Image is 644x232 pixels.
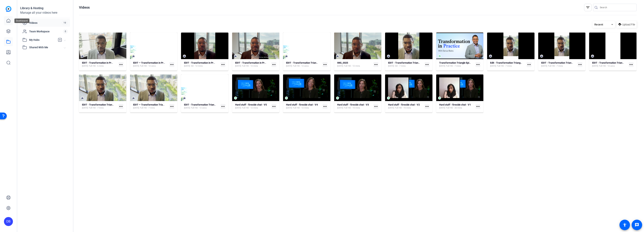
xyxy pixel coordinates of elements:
[20,44,70,51] mat-expansion-panel-header: Shared With Me
[439,106,445,109] span: [DATE]
[235,103,270,109] a: Hard stuff - fireside chat - V5[DATE]Full HD - 12 mins
[635,223,639,227] mat-icon: message
[337,61,348,64] strong: IMG_0325
[235,106,241,109] span: [DATE]
[133,106,139,109] span: [DATE]
[119,104,123,109] mat-icon: more_horiz
[293,65,309,68] span: Full HD - 12 secs
[388,103,423,109] a: Hard stuff - fireside chat - V2[DATE]Full HD - 15 mins
[446,65,461,68] span: Full HD - 7 mins
[89,65,104,68] span: Full HD - 6 mins
[235,61,276,64] strong: EDIT - Transformation in Practice Ep 2
[344,106,360,109] span: Full HD - 15 mins
[20,36,70,44] mat-expansion-panel-header: My Hubs
[286,61,332,64] strong: EDIT - Transformation Triangle Intro - Ep 2
[594,23,603,26] span: Recent
[337,103,369,106] strong: Hard stuff - fireside chat - V3
[388,65,394,68] span: [DATE]
[235,61,270,68] a: EDIT - Transformation in Practice Ep 2[DATE]Full HD - 12 mins
[140,65,156,68] span: Full HD - 12 secs
[337,103,372,109] a: Hard stuff - fireside chat - V3[DATE]Full HD - 15 mins
[169,62,174,67] mat-icon: more_horiz
[221,104,225,109] mat-icon: more_horiz
[133,61,168,68] a: EDIT — Transformation in Practice Intro — Ep 3: Big Rocks to Sand[DATE]Full HD - 12 secs
[184,61,219,68] a: EDIT - Transformation in Practice Ep 2 - 4:5[DATE]SD - 12 mins
[578,62,582,67] mat-icon: more_horiz
[29,21,62,25] span: Videos
[446,106,462,109] span: Full HD - 20 mins
[592,65,598,68] span: [DATE]
[388,103,420,106] strong: Hard stuff - fireside chat - V2
[548,65,563,68] span: Full HD - 7 mins
[29,38,56,42] span: My Hubs
[439,103,474,109] a: Hard stuff - fireside chat - V1[DATE]Full HD - 20 mins
[242,106,258,109] span: Full HD - 12 mins
[497,65,512,68] span: Full HD - 7 mins
[184,103,241,106] strong: EDIT - Transformation Triangle Intro - Latest Version
[62,21,68,25] span: 19
[63,29,68,33] span: 0
[235,103,267,106] strong: Hard stuff - fireside chat - V5
[337,65,343,68] span: [DATE]
[600,5,634,10] input: Search
[592,61,638,64] strong: EDIT - Transformation Triangle Intro - 9:16
[286,103,318,106] strong: Hard stuff - fireside chat - V4
[592,61,627,68] a: EDIT - Transformation Triangle Intro - 9:16[DATE]Full HD - 12 secs
[337,61,372,68] a: IMG_0325[DATE]Full HD - 12 mins
[388,106,394,109] span: [DATE]
[82,65,88,68] span: [DATE]
[337,106,343,109] span: [DATE]
[140,106,155,109] span: Full HD - 7 mins
[476,62,480,67] mat-icon: more_horiz
[617,21,637,28] button: Upload File
[184,61,230,64] strong: EDIT - Transformation in Practice Ep 2 - 4:5
[599,65,615,68] span: Full HD - 12 secs
[476,104,480,109] mat-icon: more_horiz
[119,62,123,67] mat-icon: more_horiz
[286,65,292,68] span: [DATE]
[191,65,203,68] span: SD - 12 mins
[395,106,411,109] span: Full HD - 15 mins
[271,104,276,109] mat-icon: more_horiz
[20,6,70,10] div: Library & Hosting
[388,61,423,68] a: EDIT - Transformation Triangle Episode 1 - 4:5[DATE]SD - 7 mins
[29,45,64,49] span: Shared With Me
[89,106,104,109] span: Full HD - 7 mins
[191,106,207,109] span: Full HD - 12 secs
[344,65,360,68] span: Full HD - 12 mins
[439,61,474,68] a: Transformation Triangle Episode 1 w/music[DATE]Full HD - 7 mins
[29,30,63,33] span: Team Workspace
[622,223,627,227] mat-icon: accessibility
[373,62,378,67] mat-icon: more_horiz
[82,103,126,106] strong: EDIT - Transformation Triangle Episode 1
[622,23,635,27] span: Upload File
[586,5,590,10] mat-icon: filter_list
[527,62,531,67] mat-icon: more_horiz
[388,61,438,64] strong: EDIT - Transformation Triangle Episode 1 - 4:5
[221,62,225,67] mat-icon: more_horiz
[169,104,174,109] mat-icon: more_horiz
[20,10,70,15] div: Manage all your videos here
[4,217,13,226] div: DB
[82,103,117,109] a: EDIT - Transformation Triangle Episode 1[DATE]Full HD - 7 mins
[133,103,168,109] a: EDIT — Transformation Triangle Episode 1 Synced Captions[DATE]Full HD - 7 mins
[133,61,204,64] strong: EDIT — Transformation in Practice Intro — Ep 3: Big Rocks to Sand
[541,61,592,64] strong: EDIT - Transformation Triangle Episode 1 - 9:16
[425,62,429,67] mat-icon: more_horiz
[14,19,29,23] div: Dashboard
[133,65,139,68] span: [DATE]
[82,61,117,68] a: EDIT - Transformation in Practice Ep 3[DATE]Full HD - 6 mins
[133,103,197,106] strong: EDIT — Transformation Triangle Episode 1 Synced Captions
[82,106,88,109] span: [DATE]
[323,62,327,67] mat-icon: more_horiz
[541,65,547,68] span: [DATE]
[323,104,327,109] mat-icon: more_horiz
[79,5,90,10] h1: Videos
[439,103,471,106] strong: Hard stuff - fireside chat - V1
[235,65,241,68] span: [DATE]
[6,6,11,12] img: blue-gradient.svg
[82,61,123,64] strong: EDIT - Transformation in Practice Ep 3
[184,106,190,109] span: [DATE]
[490,65,496,68] span: [DATE]
[271,62,276,67] mat-icon: more_horiz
